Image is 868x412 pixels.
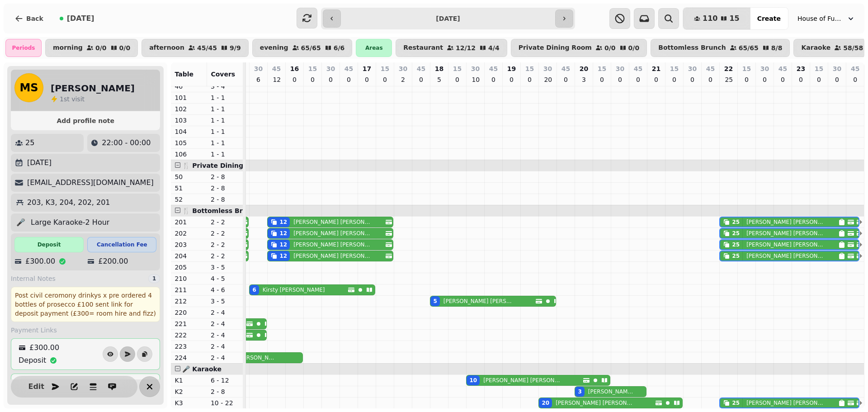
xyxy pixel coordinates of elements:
p: 6 - 12 [211,376,240,385]
p: 17 [363,64,371,73]
p: 15 [381,64,389,73]
p: 0 [761,75,768,84]
p: 1 - 1 [211,104,240,114]
p: Bottomless Brunch [658,44,726,52]
p: 211 [175,285,203,294]
p: 45 [706,64,715,73]
p: 2 - 4 [211,308,240,317]
div: 25 [732,252,740,260]
p: 20 [544,75,551,84]
p: 45 [778,64,787,73]
button: House of Fu Manchester [792,10,861,27]
p: [PERSON_NAME] [PERSON_NAME] [746,218,826,226]
p: 221 [175,319,203,328]
span: Payment Links [11,326,57,335]
p: 220 [175,308,203,317]
button: Back [7,8,51,29]
p: 18 [435,64,443,73]
p: 10 [472,75,479,84]
p: 0 [417,75,425,84]
p: 2 - 4 [211,353,240,362]
div: 20 [542,399,549,407]
p: 6 [255,75,262,84]
p: 15 [670,64,679,73]
p: [PERSON_NAME] [PERSON_NAME] [746,252,826,260]
div: 5 [433,298,437,305]
span: Add profile note [22,118,149,124]
div: Periods [5,39,42,57]
p: 224 [175,353,203,362]
div: 12 [279,218,287,226]
p: 30 [326,64,335,73]
p: 102 [175,104,203,114]
button: afternoon45/459/9 [142,39,249,57]
span: 🍴 Bottomless Brunch [182,207,259,214]
p: 0 [707,75,714,84]
p: 0 [309,75,316,84]
p: £200.00 [98,256,128,267]
p: [PERSON_NAME] [PERSON_NAME] [746,230,826,237]
p: 65 / 65 [301,45,321,51]
p: 2 - 2 [211,229,240,238]
p: 0 / 0 [95,45,107,51]
p: K3 [175,398,203,407]
p: visit [60,95,85,104]
p: afternoon [149,44,184,52]
p: Large Karaoke-2 Hour [31,217,109,228]
p: 30 [616,64,624,73]
p: 23 [797,64,805,73]
span: 15 [729,15,739,22]
p: 0 / 0 [628,45,640,51]
p: 30 [688,64,697,73]
p: 0 [797,75,804,84]
div: 25 [732,241,740,248]
p: 210 [175,274,203,283]
p: 0 [345,75,352,84]
button: Bottomless Brunch65/658/8 [651,39,790,57]
p: 52 [175,195,203,204]
p: 10 - 22 [211,398,240,407]
p: morning [53,44,83,52]
button: Add profile note [14,115,156,127]
span: Create [757,15,781,22]
button: Restaurant12/124/4 [396,39,507,57]
div: 12 [279,241,287,248]
p: 46 [175,82,203,91]
p: 45 [561,64,570,73]
button: 11015 [683,8,750,29]
p: 0 [508,75,515,84]
p: [PERSON_NAME] [PERSON_NAME] [293,230,372,237]
p: 25 [725,75,732,84]
p: 30 [399,64,407,73]
p: 4 - 6 [211,285,240,294]
p: 15 [453,64,462,73]
p: 222 [175,331,203,340]
p: 1 - 1 [211,150,240,159]
p: 0 [815,75,822,84]
div: Deposit [14,237,84,252]
p: 2 [399,75,406,84]
p: Deposit [19,355,46,366]
span: Back [26,15,43,22]
span: 🍴 Private Dining Room [182,162,265,169]
p: 2 - 4 [211,342,240,351]
p: 12 [273,75,280,84]
p: 0 [490,75,497,84]
p: 1 - 1 [211,93,240,102]
p: 15 [525,64,534,73]
p: 204 [175,251,203,260]
p: 0 / 0 [119,45,131,51]
p: 3 - 4 [211,82,240,91]
button: morning0/00/0 [45,39,138,57]
div: 3 [578,388,581,395]
p: [PERSON_NAME] [PERSON_NAME] [556,399,633,407]
p: 201 [175,218,203,227]
p: 58 / 58 [843,45,863,51]
p: 2 - 8 [211,195,240,204]
p: 3 - 5 [211,297,240,306]
p: [PERSON_NAME] [PERSON_NAME] [293,218,372,226]
p: 1 - 1 [211,138,240,147]
p: 0 [652,75,660,84]
p: 25 [25,137,34,148]
span: st [64,95,71,103]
